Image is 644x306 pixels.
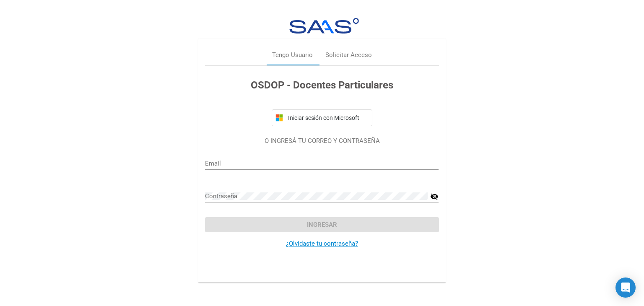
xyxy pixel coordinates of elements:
[286,240,358,247] a: ¿Olvidaste tu contraseña?
[272,109,372,126] button: Iniciar sesión con Microsoft
[205,78,439,93] h3: OSDOP - Docentes Particulares
[272,51,313,60] div: Tengo Usuario
[615,277,636,298] div: Open Intercom Messenger
[205,136,439,146] p: O INGRESÁ TU CORREO Y CONTRASEÑA
[205,217,439,232] button: Ingresar
[325,51,372,60] div: Solicitar Acceso
[430,192,439,202] mat-icon: visibility_off
[286,114,369,121] span: Iniciar sesión con Microsoft
[307,221,337,228] span: Ingresar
